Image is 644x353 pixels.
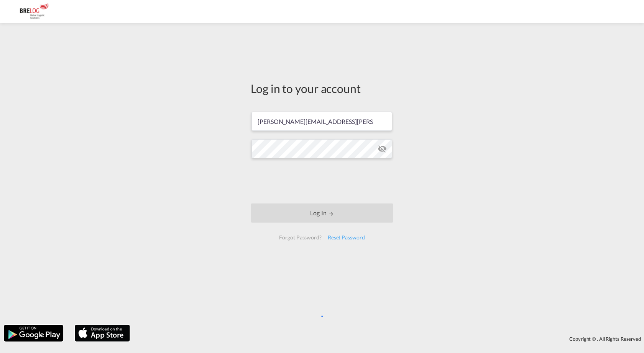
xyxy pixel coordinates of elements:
iframe: reCAPTCHA [264,166,380,196]
button: LOGIN [251,203,393,223]
md-icon: icon-eye-off [378,144,387,153]
div: Log in to your account [251,80,393,96]
img: daae70a0ee2511ecb27c1fb462fa6191.png [11,3,63,20]
div: Reset Password [325,231,368,244]
img: google.png [3,324,64,342]
img: apple.png [74,324,131,342]
div: Forgot Password? [276,231,324,244]
div: Copyright © . All Rights Reserved [134,332,644,345]
input: Enter email/phone number [251,112,392,131]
